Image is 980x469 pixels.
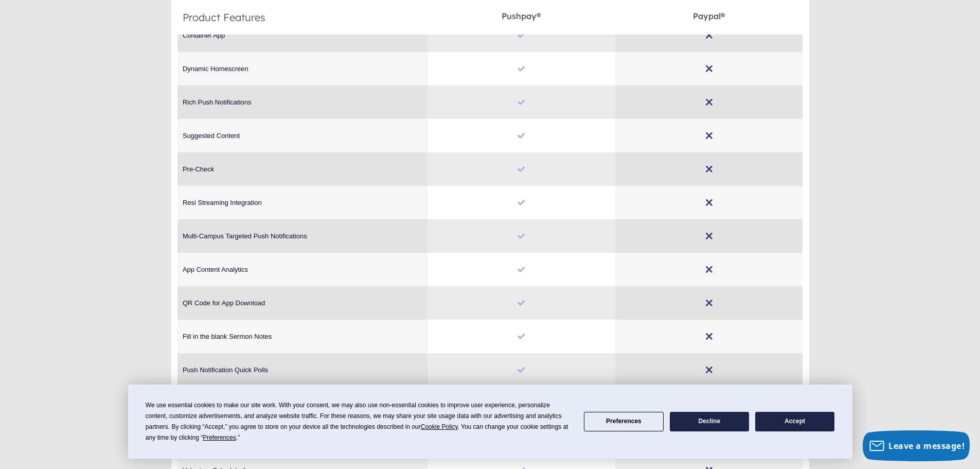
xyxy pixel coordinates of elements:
[705,131,713,140] img: no
[517,98,525,106] img: no
[693,6,725,22] span: Paypal®
[705,31,713,39] img: no
[203,434,236,441] span: Preferences
[888,440,965,451] span: Leave a message!
[863,430,970,461] button: Leave a message!
[421,423,458,430] span: Cookie Policy
[670,412,749,432] button: Decline
[183,11,265,24] span: Product Features
[517,131,525,140] img: no
[177,232,427,240] span: Multi-Campus Targeted Push Notifications
[705,165,713,173] img: no
[517,265,525,273] img: no
[517,332,525,340] img: no
[705,366,713,374] img: no
[705,232,713,240] img: no
[705,332,713,340] img: no
[128,385,852,459] div: Cookie Consent Prompt
[517,198,525,206] img: no
[517,31,525,39] img: no
[705,98,713,106] img: no
[705,198,713,206] img: no
[517,165,525,173] img: no
[517,232,525,240] img: no
[177,366,427,374] span: Push Notification Quick Polls
[517,366,525,374] img: no
[755,412,834,432] button: Accept
[146,400,572,443] div: We use essential cookies to make our site work. With your consent, we may also use non-essential ...
[177,299,427,307] span: QR Code for App Download
[502,6,541,22] span: Pushpay®
[177,199,427,206] span: Resi Streaming Integration
[584,412,663,432] button: Preferences
[177,165,427,173] span: Pre-Check
[705,265,713,273] img: no
[177,98,427,106] span: Rich Push Notifications
[705,299,713,307] img: no
[177,65,427,73] span: Dynamic Homescreen
[517,64,525,73] img: no
[177,333,427,340] span: Fill in the blank Sermon Notes
[177,266,427,273] span: App Content Analytics
[517,299,525,307] img: no
[705,64,713,73] img: no
[177,31,427,39] span: Container App
[177,132,427,140] span: Suggested Content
